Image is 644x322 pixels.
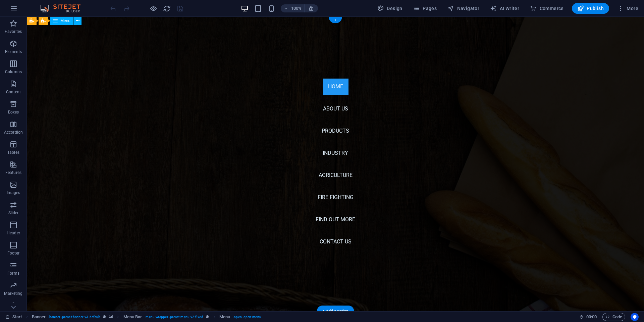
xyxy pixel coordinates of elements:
span: Commerce [530,5,564,12]
p: Slider [8,210,19,216]
span: Navigator [447,5,479,12]
button: Design [375,3,405,14]
button: Usercentrics [631,313,639,321]
p: Content [6,89,21,95]
p: Accordion [4,130,23,135]
img: Editor Logo [39,4,89,12]
p: Elements [5,49,22,54]
i: On resize automatically adjust zoom level to fit chosen device. [308,5,314,11]
p: Header [7,230,20,236]
span: 00 00 [586,313,597,321]
a: Click to cancel selection. Double-click to open Pages [5,313,22,321]
button: Click here to leave preview mode and continue editing [149,4,157,12]
span: Click to select. Double-click to edit [123,313,142,321]
span: Publish [577,5,604,12]
div: + Add section [317,306,354,317]
button: Navigator [445,3,482,14]
span: Pages [413,5,437,12]
p: Tables [7,150,19,155]
nav: breadcrumb [32,313,261,321]
i: Reload page [163,5,171,12]
span: Menu [60,19,70,23]
span: Click to select. Double-click to edit [219,313,230,321]
h6: 100% [291,4,302,12]
i: This element is a customizable preset [206,315,209,319]
div: + [329,17,342,23]
span: . menu-wrapper .preset-menu-v2-fixed [145,313,203,321]
span: More [617,5,638,12]
span: : [591,314,592,319]
p: Footer [7,250,19,256]
button: AI Writer [487,3,522,14]
button: Publish [572,3,609,14]
h6: Session time [579,313,597,321]
p: Columns [5,69,22,75]
span: . banner .preset-banner-v3-default [48,313,100,321]
button: More [614,3,641,14]
button: 100% [281,4,305,12]
span: AI Writer [490,5,519,12]
p: Features [5,170,21,175]
span: . open .open-menu [233,313,261,321]
p: Marketing [4,291,22,296]
button: Pages [411,3,439,14]
p: Boxes [8,109,19,115]
i: This element contains a background [109,315,113,319]
p: Forms [7,271,19,276]
p: Images [7,190,20,195]
button: Commerce [527,3,567,14]
span: Design [377,5,402,12]
button: reload [163,4,171,12]
p: Favorites [5,29,22,34]
i: This element is a customizable preset [103,315,106,319]
span: Click to select. Double-click to edit [32,313,46,321]
button: Code [602,313,625,321]
div: Design (Ctrl+Alt+Y) [375,3,405,14]
span: Code [605,313,622,321]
